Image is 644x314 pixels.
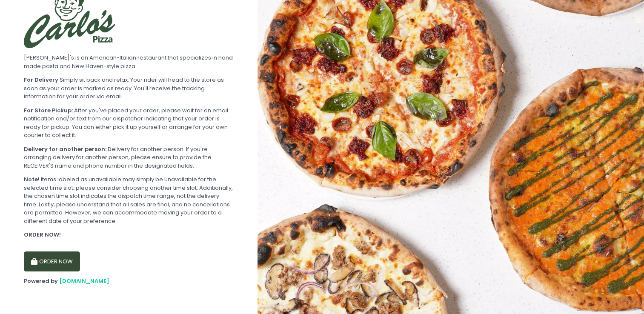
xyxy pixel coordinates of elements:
a: [DOMAIN_NAME] [59,277,109,285]
div: Powered by [24,277,234,285]
b: For Store Pickup: [24,106,73,114]
div: After you've placed your order, please wait for an email notification and/or text from our dispat... [24,106,234,140]
b: Note! [24,175,40,183]
div: Items labeled as unavailable may simply be unavailable for the selected time slot; please conside... [24,175,234,225]
div: Simply sit back and relax. Your rider will head to the store as soon as your order is marked as r... [24,76,234,101]
b: For Delivery [24,76,58,84]
div: ORDER NOW! [24,231,234,239]
b: Delivery for another person: [24,145,106,153]
div: [PERSON_NAME]'s is an American-Italian restaurant that specializes in hand made pasta and New Hav... [24,54,234,70]
button: ORDER NOW [24,251,80,272]
div: Delivery for another person: If you're arranging delivery for another person, please ensure to pr... [24,145,234,170]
